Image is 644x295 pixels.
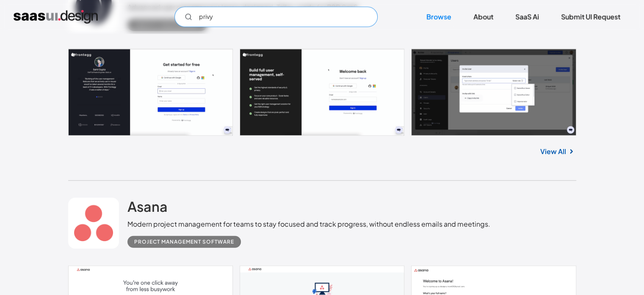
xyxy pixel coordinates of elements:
[463,8,503,26] a: About
[174,7,378,27] input: Search UI designs you're looking for...
[540,146,566,157] a: View All
[127,198,168,215] h2: Asana
[505,8,549,26] a: SaaS Ai
[127,219,490,229] div: Modern project management for teams to stay focused and track progress, without endless emails an...
[134,237,234,247] div: Project Management Software
[174,7,378,27] form: Email Form
[551,8,630,26] a: Submit UI Request
[127,198,168,219] a: Asana
[416,8,462,26] a: Browse
[14,10,98,24] a: home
